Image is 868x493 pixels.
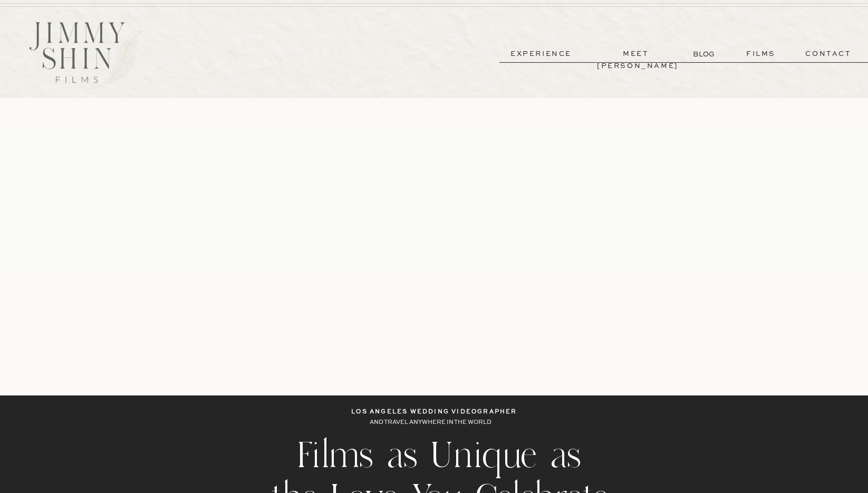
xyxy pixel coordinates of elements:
p: AND TRAVEL ANYWHERE IN THE WORLD [370,418,498,429]
a: experience [502,48,580,60]
b: los angeles wedding videographer [351,409,517,415]
a: films [735,48,787,60]
a: BLOG [693,49,717,60]
a: meet [PERSON_NAME] [597,48,675,60]
a: contact [790,48,866,60]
